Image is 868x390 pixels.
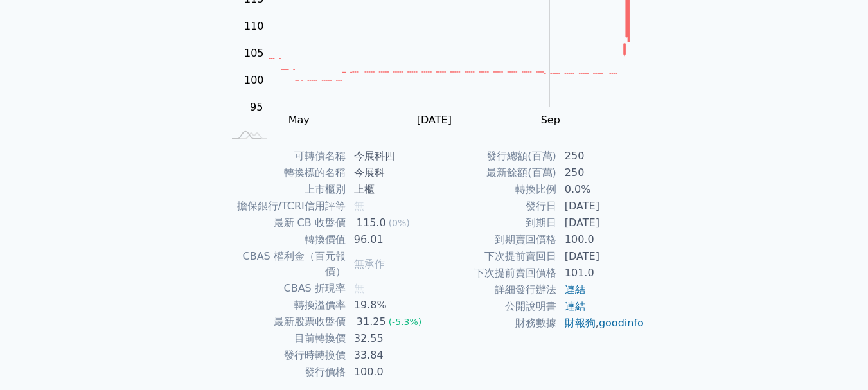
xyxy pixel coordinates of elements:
a: goodinfo [599,317,644,329]
div: 115.0 [354,215,389,231]
td: 財務數據 [434,315,557,332]
a: 連結 [565,283,585,296]
td: [DATE] [557,248,645,265]
td: [DATE] [557,215,645,231]
td: 可轉債名稱 [224,148,346,164]
td: CBAS 權利金（百元報價） [224,248,346,280]
td: CBAS 折現率 [224,280,346,297]
td: 轉換價值 [224,231,346,248]
a: 連結 [565,300,585,312]
tspan: 100 [244,74,264,86]
td: 下次提前賣回日 [434,248,557,265]
td: 今展科 [346,164,434,181]
td: [DATE] [557,198,645,215]
td: 100.0 [557,231,645,248]
td: 下次提前賣回價格 [434,265,557,281]
td: 今展科四 [346,148,434,164]
td: 19.8% [346,297,434,314]
span: 無 [354,282,364,294]
tspan: 105 [244,47,264,59]
td: 最新股票收盤價 [224,314,346,330]
td: 轉換比例 [434,181,557,198]
span: 無 [354,200,364,212]
tspan: 110 [244,20,264,32]
td: 公開說明書 [434,298,557,315]
td: 目前轉換價 [224,330,346,347]
td: 250 [557,164,645,181]
td: 0.0% [557,181,645,198]
tspan: 95 [250,101,263,113]
td: 100.0 [346,364,434,380]
td: 到期賣回價格 [434,231,557,248]
td: 上市櫃別 [224,181,346,198]
td: 發行總額(百萬) [434,148,557,164]
span: (-5.3%) [389,317,422,327]
tspan: May [288,114,310,126]
td: , [557,315,645,332]
span: (0%) [389,218,410,228]
td: 最新 CB 收盤價 [224,215,346,231]
td: 轉換標的名稱 [224,164,346,181]
a: 財報狗 [565,317,596,329]
div: 聊天小工具 [804,328,868,390]
td: 33.84 [346,347,434,364]
td: 發行時轉換價 [224,347,346,364]
td: 上櫃 [346,181,434,198]
div: 31.25 [354,314,389,330]
tspan: [DATE] [417,114,452,126]
td: 擔保銀行/TCRI信用評等 [224,198,346,215]
td: 96.01 [346,231,434,248]
tspan: Sep [541,114,560,126]
td: 轉換溢價率 [224,297,346,314]
td: 250 [557,148,645,164]
span: 無承作 [354,258,385,270]
td: 最新餘額(百萬) [434,164,557,181]
td: 詳細發行辦法 [434,281,557,298]
td: 到期日 [434,215,557,231]
td: 發行價格 [224,364,346,380]
iframe: Chat Widget [804,328,868,390]
td: 發行日 [434,198,557,215]
td: 32.55 [346,330,434,347]
td: 101.0 [557,265,645,281]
